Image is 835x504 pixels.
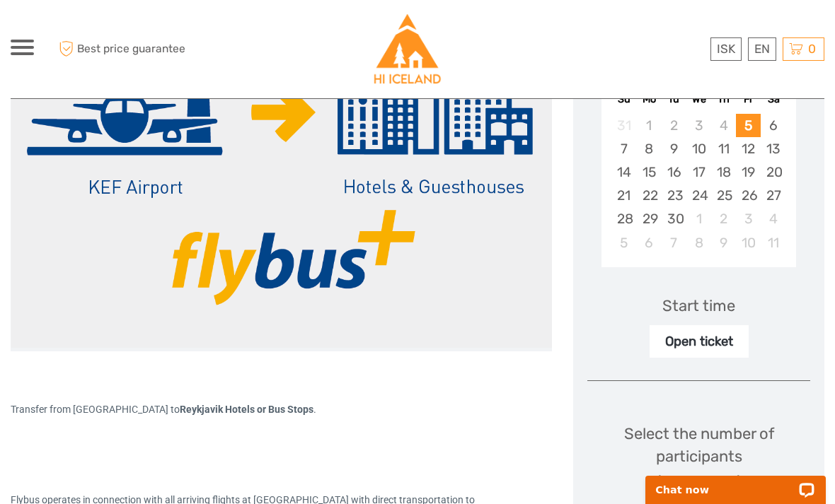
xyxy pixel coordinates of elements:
[711,114,736,137] div: Not available Thursday, September 4th, 2025
[637,207,662,230] div: Choose Monday, September 29th, 2025
[736,207,761,230] div: Choose Friday, October 3rd, 2025
[662,90,686,109] div: Tu
[711,137,736,160] div: Choose Thursday, September 11th, 2025
[736,90,761,109] div: Fr
[711,90,736,109] div: Th
[686,207,711,230] div: Choose Wednesday, October 1st, 2025
[761,184,785,207] div: Choose Saturday, September 27th, 2025
[55,37,214,61] span: Best price guarantee
[686,114,711,137] div: Not available Wednesday, September 3rd, 2025
[736,160,761,184] div: Choose Friday, September 19th, 2025
[611,231,636,254] div: Choose Sunday, October 5th, 2025
[686,184,711,207] div: Choose Wednesday, September 24th, 2025
[611,90,636,109] div: Su
[611,137,636,160] div: Choose Sunday, September 7th, 2025
[662,295,735,317] div: Start time
[761,160,785,184] div: Choose Saturday, September 20th, 2025
[662,137,686,160] div: Choose Tuesday, September 9th, 2025
[650,325,749,358] div: Open ticket
[686,137,711,160] div: Choose Wednesday, September 10th, 2025
[761,114,785,137] div: Choose Saturday, September 6th, 2025
[736,231,761,254] div: Choose Friday, October 10th, 2025
[711,184,736,207] div: Choose Thursday, September 25th, 2025
[637,184,662,207] div: Choose Monday, September 22nd, 2025
[636,459,835,504] iframe: LiveChat chat widget
[11,404,313,415] span: Transfer from [GEOGRAPHIC_DATA] to
[686,231,711,254] div: Choose Wednesday, October 8th, 2025
[606,114,791,254] div: month 2025-09
[637,114,662,137] div: Not available Monday, September 1st, 2025
[761,137,785,160] div: Choose Saturday, September 13th, 2025
[611,160,636,184] div: Choose Sunday, September 14th, 2025
[686,160,711,184] div: Choose Wednesday, September 17th, 2025
[711,207,736,230] div: Choose Thursday, October 2nd, 2025
[662,160,686,184] div: Choose Tuesday, September 16th, 2025
[662,231,686,254] div: Choose Tuesday, October 7th, 2025
[686,90,711,109] div: We
[717,42,735,56] span: ISK
[611,207,636,230] div: Choose Sunday, September 28th, 2025
[637,160,662,184] div: Choose Monday, September 15th, 2025
[180,404,313,415] strong: Reykjavik Hotels or Bus Stops
[662,207,686,230] div: Choose Tuesday, September 30th, 2025
[637,90,662,109] div: Mo
[313,404,316,415] span: .
[736,137,761,160] div: Choose Friday, September 12th, 2025
[637,137,662,160] div: Choose Monday, September 8th, 2025
[372,14,442,84] img: Hostelling International
[748,37,776,61] div: EN
[587,473,810,487] div: (min. 1 participant)
[736,184,761,207] div: Choose Friday, September 26th, 2025
[761,231,785,254] div: Choose Saturday, October 11th, 2025
[761,207,785,230] div: Choose Saturday, October 4th, 2025
[587,423,810,487] div: Select the number of participants
[637,231,662,254] div: Choose Monday, October 6th, 2025
[761,90,785,109] div: Sa
[806,42,818,56] span: 0
[611,114,636,137] div: Not available Sunday, August 31st, 2025
[736,114,761,137] div: Choose Friday, September 5th, 2025
[662,184,686,207] div: Choose Tuesday, September 23rd, 2025
[611,184,636,207] div: Choose Sunday, September 21st, 2025
[662,114,686,137] div: Not available Tuesday, September 2nd, 2025
[711,231,736,254] div: Choose Thursday, October 9th, 2025
[711,160,736,184] div: Choose Thursday, September 18th, 2025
